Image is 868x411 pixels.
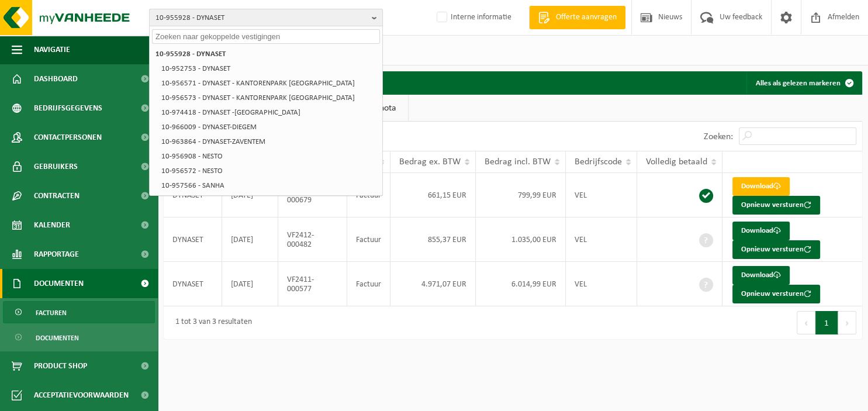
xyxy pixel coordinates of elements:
li: 10-974418 - DYNASET -[GEOGRAPHIC_DATA] [158,105,380,120]
li: 10-956572 - NESTO [158,164,380,178]
input: Zoeken naar gekoppelde vestigingen [152,29,380,44]
span: 10-955928 - DYNASET [155,9,367,27]
div: 1 tot 3 van 3 resultaten [170,312,252,333]
td: Factuur [347,217,390,262]
span: Product Shop [34,351,87,381]
span: Bedrijfsgegevens [34,94,102,123]
td: VEL [566,262,637,306]
span: Acceptatievoorwaarden [34,381,129,410]
td: 799,99 EUR [476,173,566,217]
button: Next [838,311,856,334]
span: Kalender [34,210,70,240]
button: Opnieuw versturen [732,285,820,303]
td: DYNASET [164,262,222,306]
label: Interne informatie [434,9,511,26]
td: 1.035,00 EUR [476,217,566,262]
strong: 10-955928 - DYNASET [155,50,226,58]
td: Factuur [347,262,390,306]
a: Download [732,222,790,240]
td: DYNASET [164,217,222,262]
span: Facturen [36,302,67,324]
span: Navigatie [34,35,70,64]
span: Volledig betaald [646,157,707,167]
a: Facturen [3,301,155,323]
a: Download [732,266,790,285]
button: 1 [815,311,838,334]
td: VF2411-000577 [278,262,347,306]
a: Documenten [3,326,155,348]
li: 10-963864 - DYNASET-ZAVENTEM [158,134,380,149]
li: 10-966009 - DYNASET-DIEGEM [158,120,380,134]
li: 10-956908 - NESTO [158,149,380,164]
td: VEL [566,173,637,217]
button: Opnieuw versturen [732,196,820,215]
li: 10-957566 - SANHA [158,178,380,193]
button: Alles als gelezen markeren [746,71,861,95]
li: 10-956573 - DYNASET - KANTORENPARK [GEOGRAPHIC_DATA] [158,91,380,105]
span: Contracten [34,181,79,210]
button: Previous [797,311,815,334]
button: Opnieuw versturen [732,240,820,259]
span: Contactpersonen [34,123,102,152]
span: Bedrag ex. BTW [399,157,461,167]
label: Zoeken: [704,132,733,141]
span: Documenten [34,269,84,298]
td: VEL [566,217,637,262]
span: Offerte aanvragen [553,12,620,23]
li: 10-952753 - DYNASET [158,61,380,76]
span: Rapportage [34,240,79,269]
button: 10-955928 - DYNASET [149,9,383,26]
td: [DATE] [222,217,278,262]
td: VF2412-000482 [278,217,347,262]
td: 4.971,07 EUR [390,262,476,306]
td: 855,37 EUR [390,217,476,262]
span: Bedrijfscode [575,157,622,167]
span: Documenten [36,327,79,349]
a: Download [732,177,790,196]
a: Offerte aanvragen [529,6,625,29]
li: 10-956571 - DYNASET - KANTORENPARK [GEOGRAPHIC_DATA] [158,76,380,91]
span: Dashboard [34,64,78,94]
span: Gebruikers [34,152,78,181]
td: [DATE] [222,262,278,306]
td: 6.014,99 EUR [476,262,566,306]
td: 661,15 EUR [390,173,476,217]
span: Bedrag incl. BTW [485,157,551,167]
